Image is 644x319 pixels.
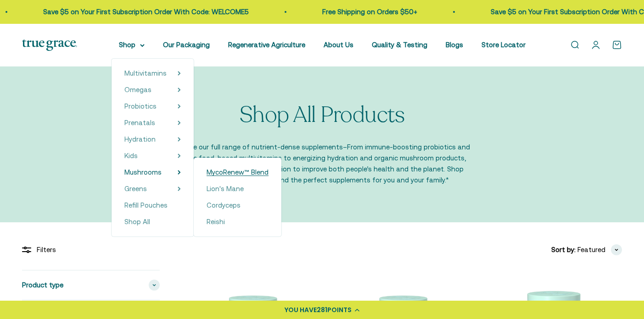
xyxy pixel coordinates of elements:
span: Prenatals [124,119,155,126]
summary: Hydration [124,134,181,145]
summary: Mushrooms [124,167,181,178]
span: YOU HAVE [285,305,317,314]
span: 281 [317,305,327,314]
a: Blogs [446,41,463,49]
span: Mushrooms [124,168,162,176]
a: Refill Pouches [124,200,181,211]
p: Explore our full range of nutrient-dense supplements–From immune-boosting probiotics and whole fo... [173,142,471,186]
span: Multivitamins [124,69,167,77]
a: Regenerative Agriculture [228,41,305,49]
a: Shop All [124,216,181,227]
span: Sort by: [551,244,576,255]
summary: Omegas [124,84,181,95]
span: Cordyceps [207,201,241,209]
a: Probiotics [124,101,157,112]
span: Reishi [207,218,225,225]
summary: Product type [22,270,160,300]
a: Multivitamins [124,68,167,79]
span: Featured [577,244,605,255]
a: MycoRenew™ Blend [207,167,269,178]
a: Hydration [124,134,156,145]
span: Greens [124,185,147,192]
summary: Multivitamins [124,68,181,79]
a: Prenatals [124,117,155,128]
a: Store Locator [482,41,526,49]
a: Quality & Testing [372,41,427,49]
span: Lion's Mane [207,185,244,192]
div: Filters [22,244,160,255]
summary: Kids [124,150,181,161]
span: Product type [22,280,63,291]
span: Omegas [124,86,151,93]
span: MycoRenew™ Blend [207,168,269,176]
a: Kids [124,150,138,161]
a: Greens [124,183,147,194]
p: Save $5 on Your First Subscription Order With Code: WELCOME5 [435,6,640,17]
span: POINTS [327,305,352,314]
summary: Greens [124,183,181,194]
a: Reishi [207,216,269,227]
button: Featured [577,244,622,255]
summary: Shop [119,39,145,50]
span: Kids [124,152,138,159]
span: Refill Pouches [124,201,168,209]
a: Cordyceps [207,200,269,211]
summary: Probiotics [124,101,181,112]
a: Free Shipping on Orders $50+ [266,8,361,16]
a: Mushrooms [124,167,162,178]
p: Shop All Products [240,103,405,127]
a: Lion's Mane [207,183,269,194]
summary: Prenatals [124,117,181,128]
a: Omegas [124,84,151,95]
a: About Us [324,41,353,49]
span: Probiotics [124,102,157,110]
span: Hydration [124,135,156,143]
span: Shop All [124,218,150,225]
a: Our Packaging [163,41,210,49]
